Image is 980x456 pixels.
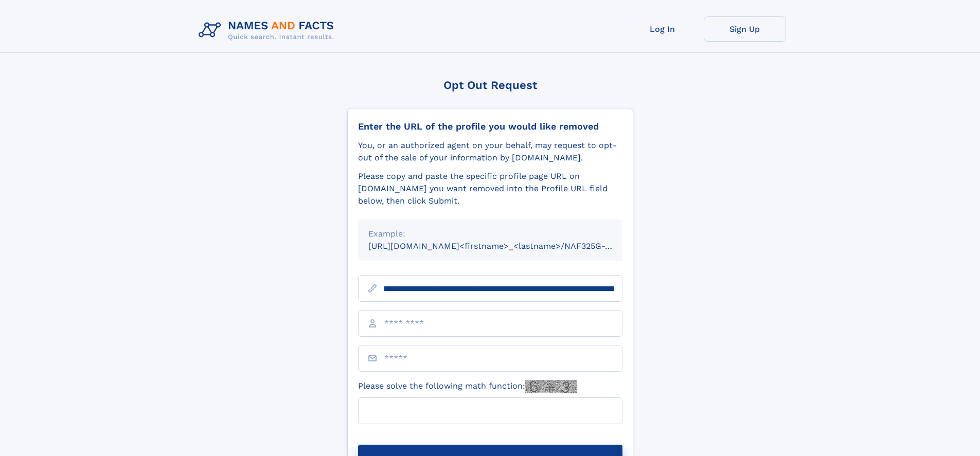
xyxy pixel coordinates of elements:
[368,228,612,240] div: Example:
[358,121,622,132] div: Enter the URL of the profile you would like removed
[358,380,577,393] label: Please solve the following math function:
[621,16,704,42] a: Log In
[358,170,622,207] div: Please copy and paste the specific profile page URL on [DOMAIN_NAME] you want removed into the Pr...
[368,241,642,251] small: [URL][DOMAIN_NAME]<firstname>_<lastname>/NAF325G-xxxxxxxx
[347,79,633,92] div: Opt Out Request
[194,16,343,44] img: Logo Names and Facts
[358,139,622,164] div: You, or an authorized agent on your behalf, may request to opt-out of the sale of your informatio...
[704,16,786,42] a: Sign Up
